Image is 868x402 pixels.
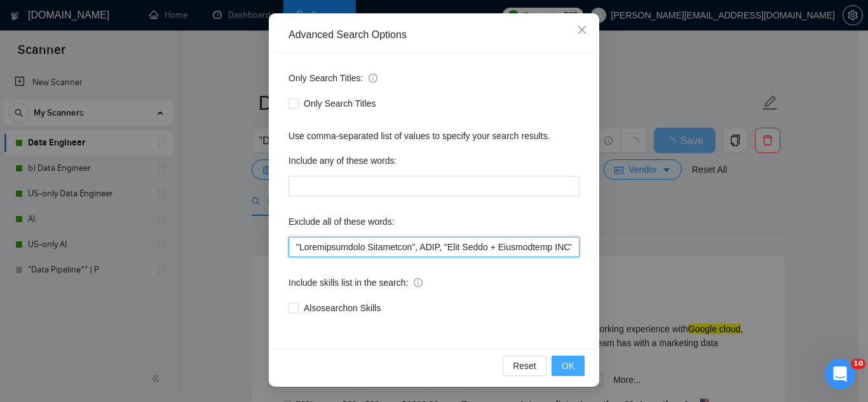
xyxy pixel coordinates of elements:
button: Close [565,13,599,48]
span: info-circle [369,74,377,83]
label: Exclude all of these words: [288,211,395,232]
button: Reset [503,356,546,376]
span: Reset [513,359,536,373]
div: Use comma-separated list of values to specify your search results. [288,129,580,143]
span: 10 [851,359,865,369]
span: OK [562,359,574,373]
span: Include skills list in the search: [288,276,423,290]
span: Also search on Skills [299,301,386,315]
div: Advanced Search Options [288,28,580,42]
iframe: Intercom live chat [825,359,855,389]
span: info-circle [414,278,423,287]
span: close [577,25,587,35]
span: Only Search Titles: [288,71,377,85]
button: OK [552,356,585,376]
span: Only Search Titles [299,97,381,111]
label: Include any of these words: [288,151,397,171]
